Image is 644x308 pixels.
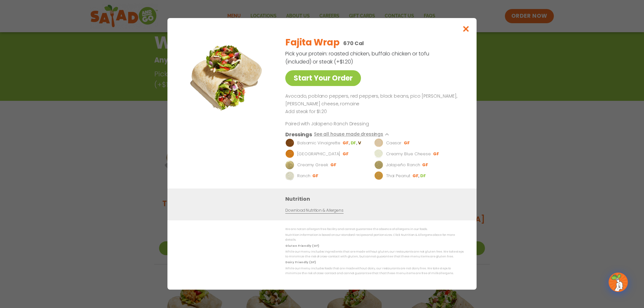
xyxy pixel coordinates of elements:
[422,162,429,168] li: GF
[386,173,410,179] p: Thai Peanut
[285,195,467,203] h3: Nutrition
[285,150,294,159] img: Dressing preview image for BBQ Ranch
[285,92,461,115] div: Page 1
[420,173,427,179] li: DF
[312,173,319,179] li: GF
[343,140,350,146] li: GF
[330,162,337,168] li: GF
[374,161,383,170] img: Dressing preview image for Jalapeño Ranch
[285,261,316,265] strong: Dairy Friendly (DF)
[456,18,477,40] button: Close modal
[297,173,310,179] p: Ranch
[343,151,349,157] li: GF
[358,140,362,146] li: V
[412,173,420,179] li: GF
[314,131,392,139] button: See all house made dressings
[297,140,340,147] p: Balsamic Vinaigrette
[285,50,430,66] p: Pick your protein: roasted chicken, buffalo chicken or tofu (included) or steak (+$1.20)
[386,151,431,158] p: Creamy Blue Cheese
[285,92,461,108] p: Avocado, poblano peppers, red peppers, black beans, pico [PERSON_NAME], [PERSON_NAME] cheese, rom...
[374,150,383,159] img: Dressing preview image for Creamy Blue Cheese
[285,266,464,276] p: While our menu includes foods that are made without dairy, our restaurants are not dairy free. We...
[285,70,361,86] a: Start Your Order
[297,162,328,168] p: Creamy Greek
[285,244,319,248] strong: Gluten Friendly (GF)
[285,108,461,116] p: Add steak for $1.20
[285,161,294,170] img: Dressing preview image for Creamy Greek
[404,140,411,146] li: GF
[285,227,464,232] p: We are not an allergen free facility and cannot guarantee the absence of allergens in our foods.
[374,172,383,181] img: Dressing preview image for Thai Peanut
[343,39,364,47] p: 670 Cal
[297,151,340,158] p: [GEOGRAPHIC_DATA]
[285,172,294,181] img: Dressing preview image for Ranch
[285,121,404,128] p: Paired with Jalapeno Ranch Dressing
[182,31,272,121] img: Featured product photo for Fajita Wrap
[285,249,464,259] p: While our menu includes ingredients that are made without gluten, our restaurants are not gluten ...
[285,233,464,243] p: Nutrition information is based on our standard recipes and portion sizes. Click Nutrition & Aller...
[386,162,420,168] p: Jalapeño Ranch
[285,139,294,148] img: Dressing preview image for Balsamic Vinaigrette
[386,140,402,147] p: Caesar
[374,139,383,148] img: Dressing preview image for Caesar
[285,36,339,49] h2: Fajita Wrap
[609,273,627,291] img: wpChatIcon
[285,208,343,214] a: Download Nutrition & Allergens
[351,140,358,146] li: DF
[433,151,440,157] li: GF
[285,131,312,139] h3: Dressings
